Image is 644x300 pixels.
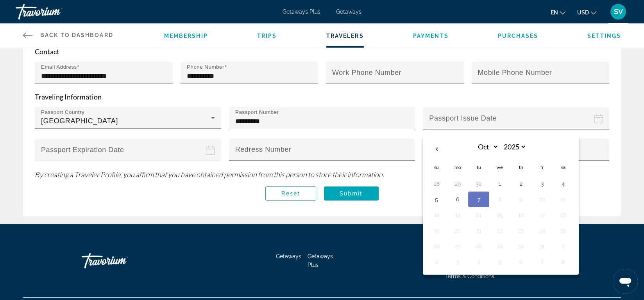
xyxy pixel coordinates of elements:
button: Day 16 [515,209,527,220]
button: Day 26 [430,241,443,252]
button: Day 20 [451,225,464,236]
a: Travorium [16,2,94,22]
span: SV [614,8,623,16]
button: Day 1 [494,178,506,189]
button: Day 19 [430,225,443,236]
button: Day 11 [557,194,569,205]
span: [GEOGRAPHIC_DATA] [41,117,118,125]
a: Terms & Conditions [445,273,494,279]
button: Day 8 [557,256,569,267]
button: Day 28 [430,178,443,189]
button: Day 7 [536,256,548,267]
button: User Menu [608,4,628,20]
p: Traveling Information [35,92,609,101]
a: Go Home [82,249,160,272]
button: Day 24 [536,225,548,236]
button: Passport expiration date [35,138,221,170]
button: Day 30 [515,241,527,252]
button: Day 7 [472,194,485,205]
button: Day 4 [557,178,569,189]
mat-label: Mobile Phone Number [478,69,552,76]
button: Day 17 [536,209,548,220]
table: Left calendar grid [426,140,574,270]
button: Day 12 [430,209,443,220]
button: Day 21 [472,225,485,236]
button: Reset [265,186,316,201]
mat-label: Phone Number [187,64,224,70]
p: By creating a Traveler Profile, you affirm that you have obtained permission from this person to ... [35,170,609,179]
span: Back to Dashboard [40,32,113,38]
button: Day 2 [430,256,443,267]
a: Travelers [326,33,364,39]
mat-label: Work Phone Number [332,69,401,76]
a: Getaways [336,9,361,15]
a: Payments [413,33,449,39]
a: Trips [257,33,277,39]
mat-label: Passport Number [235,109,279,115]
button: Day 6 [515,256,527,267]
button: Day 30 [472,178,485,189]
select: Select month [473,140,499,154]
button: Day 15 [494,209,506,220]
a: Getaways Plus [283,9,320,15]
button: Submit [324,186,379,201]
span: Reset [281,190,300,197]
button: Day 27 [451,241,464,252]
a: Back to Dashboard [23,23,113,47]
button: Day 6 [451,194,464,205]
button: Day 31 [536,241,548,252]
button: Day 8 [494,194,506,205]
button: Day 25 [557,225,569,236]
button: Day 29 [494,241,506,252]
button: Change language [551,7,565,18]
button: Change currency [577,7,596,18]
a: Getaways Plus [308,253,333,268]
span: Submit [340,190,363,197]
button: Day 9 [515,194,527,205]
span: en [551,9,558,16]
button: Day 18 [557,209,569,220]
button: Previous month [426,140,447,158]
button: Day 14 [472,209,485,220]
button: Day 4 [472,256,485,267]
a: Getaways [276,253,301,259]
button: Day 23 [515,225,527,236]
iframe: Button to launch messaging window [613,269,638,294]
mat-label: Redress Number [235,146,292,153]
a: Settings [587,33,621,39]
span: USD [577,9,589,16]
a: Membership [164,33,208,39]
mat-label: Passport Country [41,109,84,115]
p: Contact [35,47,609,56]
button: Day 22 [494,225,506,236]
button: Day 1 [557,241,569,252]
mat-label: Email Address [41,64,77,70]
button: Day 10 [536,194,548,205]
button: Day 28 [472,241,485,252]
a: Purchases [498,33,538,39]
button: Day 2 [515,178,527,189]
button: Day 3 [451,256,464,267]
button: Day 5 [430,194,443,205]
button: Day 29 [451,178,464,189]
button: Day 5 [494,256,506,267]
button: Day 13 [451,209,464,220]
select: Select year [501,140,526,154]
button: Day 3 [536,178,548,189]
button: Passport issue date [423,107,609,138]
